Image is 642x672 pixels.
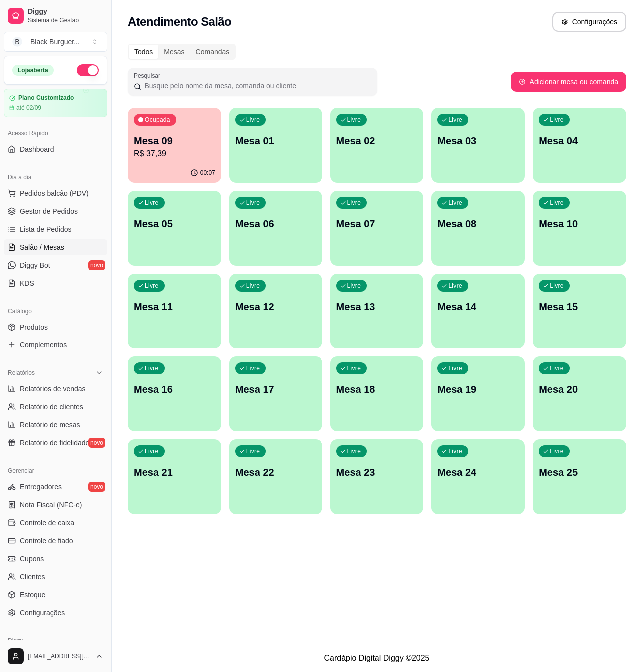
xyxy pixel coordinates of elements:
[30,37,80,47] div: Black Burguer ...
[4,497,107,513] a: Nota Fiscal (NFC-e)
[4,239,107,255] a: Salão / Mesas
[20,144,54,154] span: Dashboard
[336,134,418,148] p: Mesa 02
[431,274,525,348] button: LivreMesa 14
[20,554,44,564] span: Cupons
[246,199,260,207] p: Livre
[4,303,107,319] div: Catálogo
[128,356,221,431] button: LivreMesa 16
[128,14,231,30] h2: Atendimento Salão
[134,217,215,231] p: Mesa 05
[330,274,424,348] button: LivreMesa 13
[437,382,519,396] p: Mesa 19
[533,439,626,514] button: LivreMesa 25
[4,125,107,141] div: Acesso Rápido
[4,587,107,603] a: Estoque
[437,217,519,231] p: Mesa 08
[431,356,525,431] button: LivreMesa 19
[336,300,418,314] p: Mesa 13
[552,12,626,32] button: Configurações
[4,644,107,668] button: [EMAIL_ADDRESS][DOMAIN_NAME]
[4,633,107,649] div: Diggy
[533,191,626,266] button: LivreMesa 10
[20,572,45,582] span: Clientes
[18,94,74,102] article: Plano Customizado
[12,37,22,47] span: B
[134,465,215,479] p: Mesa 21
[12,65,54,76] div: Loja aberta
[246,447,260,455] p: Livre
[20,482,62,492] span: Entregadores
[145,282,159,290] p: Livre
[4,32,107,52] button: Select a team
[229,356,322,431] button: LivreMesa 17
[235,465,317,479] p: Mesa 22
[330,108,424,183] button: LivreMesa 02
[200,169,215,177] p: 00:07
[347,364,361,372] p: Livre
[20,188,89,198] span: Pedidos balcão (PDV)
[533,356,626,431] button: LivreMesa 20
[4,463,107,479] div: Gerenciar
[128,439,221,514] button: LivreMesa 21
[141,81,371,91] input: Pesquisar
[128,108,221,183] button: OcupadaMesa 09R$ 37,3900:07
[4,569,107,585] a: Clientes
[158,45,190,59] div: Mesas
[20,420,80,430] span: Relatório de mesas
[20,260,50,270] span: Diggy Bot
[330,191,424,266] button: LivreMesa 07
[235,300,317,314] p: Mesa 12
[229,191,322,266] button: LivreMesa 06
[4,169,107,185] div: Dia a dia
[145,364,159,372] p: Livre
[448,364,462,372] p: Livre
[550,199,564,207] p: Livre
[229,439,322,514] button: LivreMesa 22
[20,438,89,448] span: Relatório de fidelidade
[4,515,107,531] a: Controle de caixa
[134,300,215,314] p: Mesa 11
[431,191,525,266] button: LivreMesa 08
[347,447,361,455] p: Livre
[4,221,107,237] a: Lista de Pedidos
[129,45,158,59] div: Todos
[330,356,424,431] button: LivreMesa 18
[347,282,361,290] p: Livre
[347,116,361,124] p: Livre
[4,203,107,219] a: Gestor de Pedidos
[4,89,107,117] a: Plano Customizadoaté 02/09
[28,16,103,24] span: Sistema de Gestão
[4,479,107,495] a: Entregadoresnovo
[8,369,35,377] span: Relatórios
[20,224,72,234] span: Lista de Pedidos
[437,300,519,314] p: Mesa 14
[20,402,83,412] span: Relatório de clientes
[4,605,107,621] a: Configurações
[448,116,462,124] p: Livre
[20,322,48,332] span: Produtos
[246,116,260,124] p: Livre
[330,439,424,514] button: LivreMesa 23
[437,134,519,148] p: Mesa 03
[550,282,564,290] p: Livre
[134,71,164,80] label: Pesquisar
[533,108,626,183] button: LivreMesa 04
[336,465,418,479] p: Mesa 23
[134,134,215,148] p: Mesa 09
[20,278,34,288] span: KDS
[20,206,78,216] span: Gestor de Pedidos
[347,199,361,207] p: Livre
[20,384,86,394] span: Relatórios de vendas
[20,608,65,618] span: Configurações
[336,217,418,231] p: Mesa 07
[539,134,620,148] p: Mesa 04
[539,300,620,314] p: Mesa 15
[128,191,221,266] button: LivreMesa 05
[511,72,626,92] button: Adicionar mesa ou comanda
[235,134,317,148] p: Mesa 01
[4,257,107,273] a: Diggy Botnovo
[4,4,107,28] a: DiggySistema de Gestão
[128,274,221,348] button: LivreMesa 11
[539,217,620,231] p: Mesa 10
